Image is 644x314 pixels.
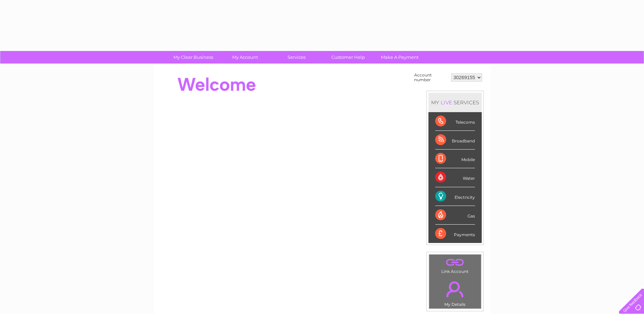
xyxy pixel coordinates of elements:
a: Make A Payment [372,51,428,64]
div: Payments [435,225,475,243]
td: My Details [429,276,481,309]
a: My Account [217,51,273,64]
div: Gas [435,206,475,225]
div: Water [435,168,475,187]
a: . [431,256,479,268]
td: Account number [412,71,449,84]
div: Electricity [435,187,475,206]
a: My Clear Business [165,51,221,64]
a: Customer Help [320,51,376,64]
div: Mobile [435,150,475,168]
td: Link Account [429,254,481,276]
div: LIVE [439,99,454,106]
a: . [431,277,479,301]
div: Telecoms [435,112,475,131]
div: MY SERVICES [428,93,482,112]
div: Broadband [435,131,475,150]
a: Services [269,51,325,64]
